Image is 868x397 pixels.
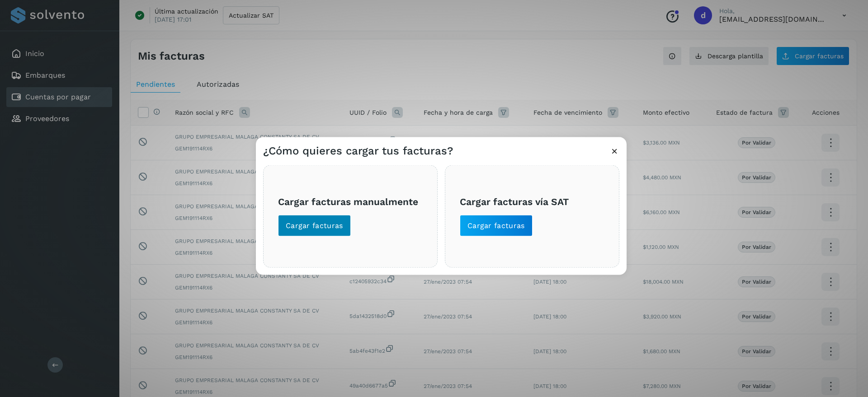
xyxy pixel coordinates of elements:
span: Cargar facturas [286,220,343,230]
button: Cargar facturas [460,215,533,236]
h3: Cargar facturas vía SAT [460,196,604,207]
span: Cargar facturas [467,220,525,230]
h3: ¿Cómo quieres cargar tus facturas? [263,144,453,157]
h3: Cargar facturas manualmente [278,196,423,207]
button: Cargar facturas [278,215,351,236]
